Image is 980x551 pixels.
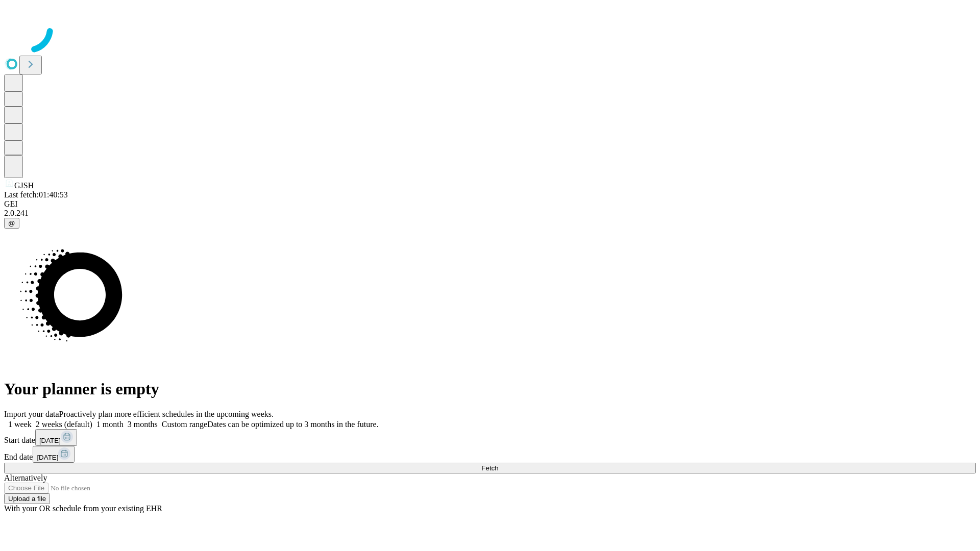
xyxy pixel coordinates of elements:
[35,429,77,446] button: [DATE]
[481,464,498,472] span: Fetch
[4,380,976,398] h1: Your planner is empty
[39,437,61,444] span: [DATE]
[96,420,124,429] span: 1 month
[37,454,58,461] span: [DATE]
[4,473,47,482] span: Alternatively
[207,420,378,429] span: Dates can be optimized up to 3 months in the future.
[33,446,75,463] button: [DATE]
[59,410,274,418] span: Proactively plan more efficient schedules in the upcoming weeks.
[4,199,976,209] div: GEI
[4,463,976,473] button: Fetch
[162,420,207,429] span: Custom range
[4,504,162,513] span: With your OR schedule from your existing EHR
[4,190,68,199] span: Last fetch: 01:40:53
[4,209,976,218] div: 2.0.241
[4,446,976,463] div: End date
[8,219,15,227] span: @
[14,181,34,190] span: GJSH
[4,493,50,504] button: Upload a file
[4,410,59,418] span: Import your data
[36,420,92,429] span: 2 weeks (default)
[4,218,19,229] button: @
[8,420,32,429] span: 1 week
[128,420,158,429] span: 3 months
[4,429,976,446] div: Start date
